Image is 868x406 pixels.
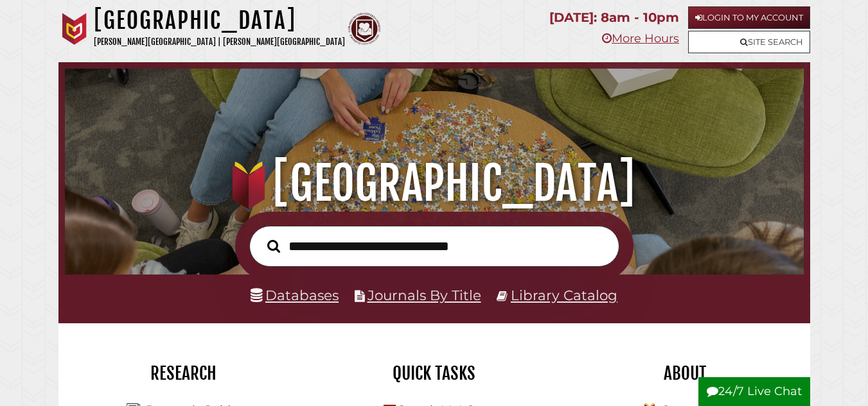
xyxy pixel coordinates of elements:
[319,362,550,384] h2: Quick Tasks
[688,6,810,29] a: Login to My Account
[261,236,287,256] button: Search
[549,6,679,29] p: [DATE]: 8am - 10pm
[511,287,617,303] a: Library Catalog
[368,287,481,303] a: Journals By Title
[569,362,801,384] h2: About
[94,6,345,35] h1: [GEOGRAPHIC_DATA]
[267,239,280,253] i: Search
[602,31,679,46] a: More Hours
[94,35,345,49] p: [PERSON_NAME][GEOGRAPHIC_DATA] | [PERSON_NAME][GEOGRAPHIC_DATA]
[251,287,339,303] a: Databases
[348,13,380,45] img: Calvin Theological Seminary
[68,362,299,384] h2: Research
[78,155,791,212] h1: [GEOGRAPHIC_DATA]
[58,13,91,45] img: Calvin University
[688,31,810,53] a: Site Search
